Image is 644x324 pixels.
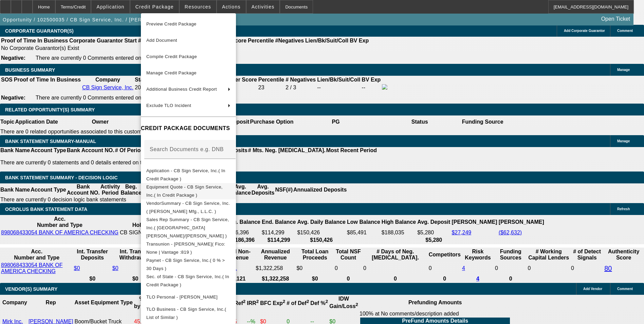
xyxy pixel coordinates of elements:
button: Paynet - CB Sign Service, Inc.( 0 % > 30 Days ) [141,256,236,273]
span: Preview Credit Package [146,21,197,26]
span: TLO Business - CB Sign Service, Inc.( List of Similar ) [146,307,226,320]
h4: CREDIT PACKAGE DOCUMENTS [141,124,236,132]
button: Equipment Quote - CB Sign Service, Inc.( In Credit Package ) [141,183,236,199]
span: Exclude TLO Incident [146,103,191,108]
button: Application - CB Sign Service, Inc.( In Credit Package ) [141,167,236,183]
span: Add Document [146,38,177,43]
button: Sec. of State - CB Sign Service, Inc.( In Credit Package ) [141,273,236,289]
span: Additional Business Credit Report [146,87,217,92]
button: TLO Business - CB Sign Service, Inc.( List of Similar ) [141,305,236,322]
span: Sales Rep Summary - CB Sign Service, Inc.( [GEOGRAPHIC_DATA][PERSON_NAME]/[PERSON_NAME] ) [146,217,229,238]
span: Paynet - CB Sign Service, Inc.( 0 % > 30 Days ) [146,258,225,271]
button: VendorSummary - CB Sign Service, Inc.( Wilkie Mfg., L.L.C. ) [141,199,236,216]
span: Transunion - [PERSON_NAME]( Fico: None | Vantage :819 ) [146,241,225,255]
button: Sales Rep Summary - CB Sign Service, Inc.( Mansfield, Jeff/Hammond, Tommy ) [141,216,236,240]
span: Compile Credit Package [146,54,197,59]
span: Sec. of State - CB Sign Service, Inc.( In Credit Package ) [146,274,229,287]
span: Manage Credit Package [146,70,197,75]
button: TLO Personal - French, Tom [141,289,236,305]
span: Equipment Quote - CB Sign Service, Inc.( In Credit Package ) [146,184,223,198]
mat-label: Search Documents e.g. DNB [150,146,224,152]
span: TLO Personal - [PERSON_NAME] [146,294,218,300]
span: Application - CB Sign Service, Inc.( In Credit Package ) [146,168,225,181]
button: Transunion - French, Tom( Fico: None | Vantage :819 ) [141,240,236,256]
span: VendorSummary - CB Sign Service, Inc.( [PERSON_NAME] Mfg., L.L.C. ) [146,201,230,214]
